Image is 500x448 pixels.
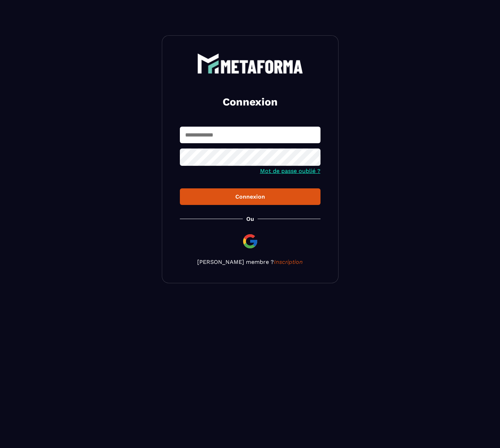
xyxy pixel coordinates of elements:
[180,188,320,205] button: Connexion
[274,259,303,265] a: Inscription
[188,95,312,109] h2: Connexion
[260,168,320,174] a: Mot de passe oublié ?
[246,216,254,222] p: Ou
[242,233,259,250] img: google
[186,193,315,200] div: Connexion
[197,53,303,74] img: logo
[180,53,320,74] a: logo
[180,259,320,265] p: [PERSON_NAME] membre ?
